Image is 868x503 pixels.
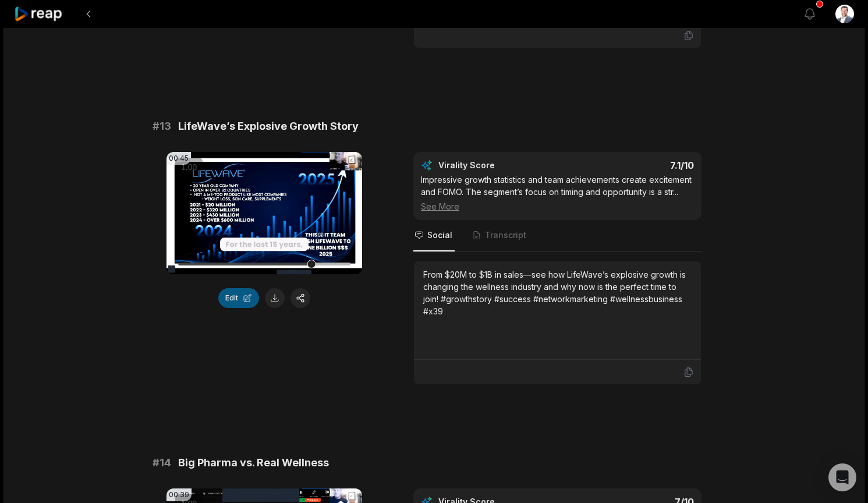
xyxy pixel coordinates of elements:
div: 7.1 /10 [569,160,695,171]
button: Edit [218,288,259,308]
div: See More [421,200,694,212]
video: Your browser does not support mp4 format. [166,152,362,274]
span: Social [427,229,452,241]
span: Big Pharma vs. Real Wellness [178,455,329,471]
span: # 13 [153,118,171,134]
nav: Tabs [413,220,702,251]
span: # 14 [153,455,171,471]
div: Impressive growth statistics and team achievements create excitement and FOMO. The segment’s focu... [421,173,694,212]
div: Virality Score [438,160,564,171]
span: Transcript [485,229,526,241]
span: LifeWave’s Explosive Growth Story [178,118,359,134]
div: From $20M to $1B in sales—see how LifeWave’s explosive growth is changing the wellness industry a... [423,268,692,317]
div: Open Intercom Messenger [828,463,856,491]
